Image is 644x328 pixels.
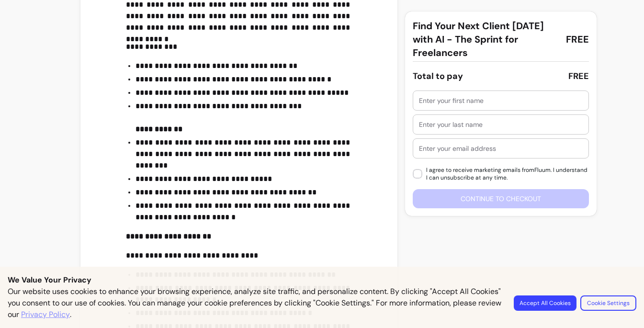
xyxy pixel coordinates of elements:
span: Find Your Next Client [DATE] with AI - The Sprint for Freelancers [413,19,558,59]
button: Accept All Cookies [514,295,576,311]
span: FREE [566,33,589,46]
input: Enter your first name [419,96,583,105]
a: Privacy Policy [21,309,70,320]
input: Enter your last name [419,120,583,129]
input: Enter your email address [419,144,583,153]
p: Our website uses cookies to enhance your browsing experience, analyze site traffic, and personali... [8,286,502,320]
p: We Value Your Privacy [8,274,636,286]
div: Total to pay [413,69,463,83]
div: FREE [568,69,589,83]
button: Cookie Settings [580,295,636,311]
